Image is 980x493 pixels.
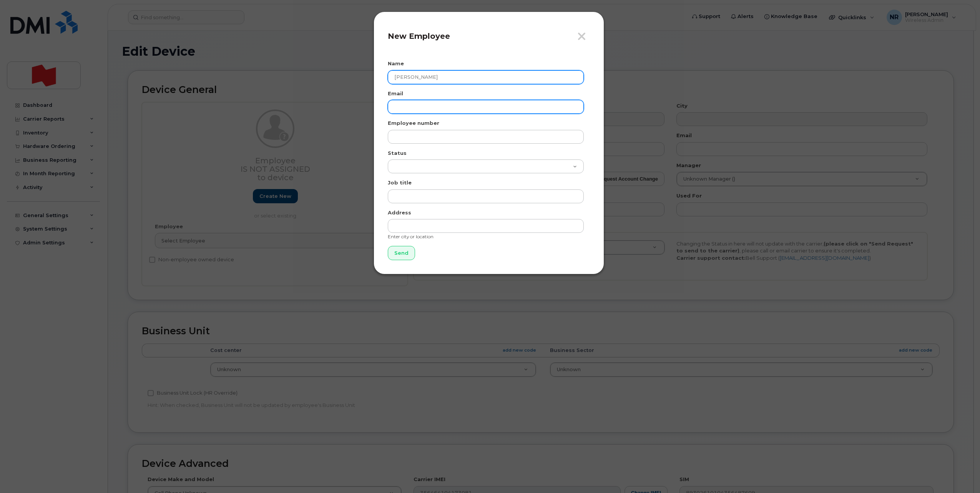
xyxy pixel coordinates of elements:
label: Name [388,60,404,67]
label: Address [388,209,411,216]
h4: New Employee [388,32,590,41]
label: Job title [388,179,412,186]
input: Send [388,246,415,260]
small: Enter city or location [388,234,434,239]
label: Email [388,90,403,97]
label: Employee number [388,120,439,127]
label: Status [388,149,407,157]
